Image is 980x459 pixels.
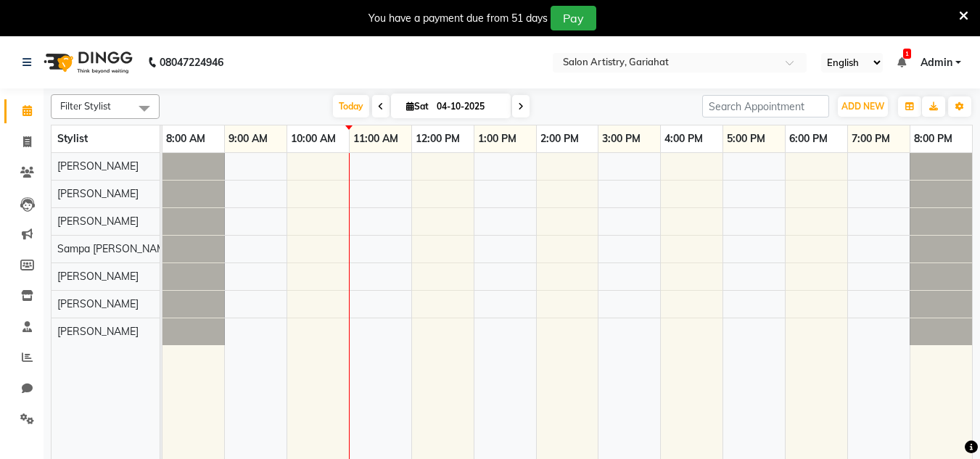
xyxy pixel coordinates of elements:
span: Sat [403,101,432,112]
button: Pay [551,6,596,30]
input: Search Appointment [702,95,829,117]
a: 2:00 PM [537,128,582,149]
a: 9:00 AM [225,128,271,149]
span: [PERSON_NAME] [57,297,139,310]
a: 1 [897,56,906,69]
a: 3:00 PM [598,128,644,149]
a: 11:00 AM [350,128,402,149]
img: logo [37,42,136,83]
a: 8:00 PM [910,128,956,149]
span: Admin [921,55,952,70]
a: 6:00 PM [786,128,831,149]
a: 5:00 PM [723,128,769,149]
input: 2025-10-04 [432,96,505,117]
span: [PERSON_NAME] [57,160,139,173]
a: 10:00 AM [287,128,339,149]
button: ADD NEW [838,96,888,117]
a: 8:00 AM [162,128,209,149]
span: Sampa [PERSON_NAME] [57,242,174,255]
span: Stylist [57,132,88,145]
a: 1:00 PM [474,128,520,149]
b: 08047224946 [160,42,223,83]
span: 1 [903,49,911,59]
a: 4:00 PM [661,128,707,149]
iframe: chat widget [919,401,965,444]
a: 7:00 PM [848,128,894,149]
span: [PERSON_NAME] [57,187,139,200]
div: You have a payment due from 51 days [368,11,548,26]
span: Today [333,95,369,117]
span: [PERSON_NAME] [57,270,139,283]
a: 12:00 PM [412,128,464,149]
span: ADD NEW [841,101,884,112]
span: [PERSON_NAME] [57,325,139,338]
span: Filter Stylist [60,100,111,112]
span: [PERSON_NAME] [57,215,139,228]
